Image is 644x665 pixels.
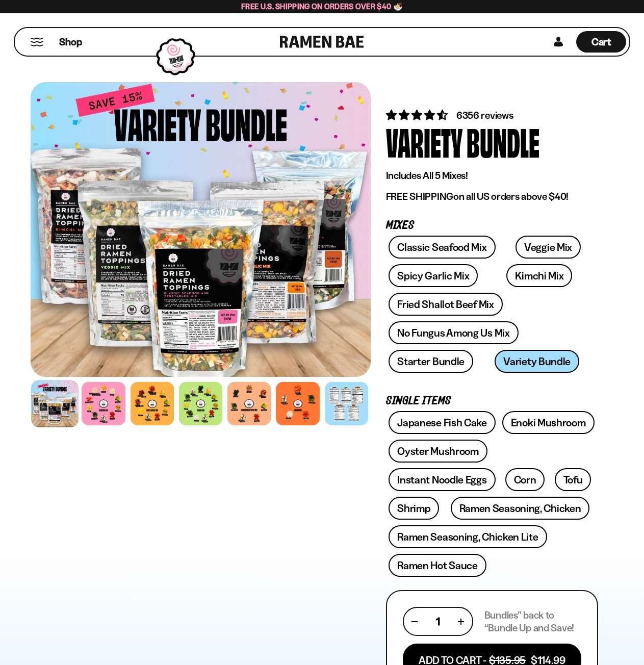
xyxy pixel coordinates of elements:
a: Ramen Hot Sauce [389,554,486,577]
a: Instant Noodle Eggs [389,468,495,491]
p: on all US orders above $40! [386,190,598,203]
button: Mobile Menu Trigger [30,38,44,46]
a: Kimchi Mix [506,264,572,287]
a: Enoki Mushroom [502,411,595,434]
p: Mixes [386,221,598,231]
a: Classic Seafood Mix [389,236,495,259]
span: 4.63 stars [386,109,450,121]
a: Ramen Seasoning, Chicken [451,497,590,520]
div: Cart [576,28,626,56]
a: Starter Bundle [389,350,473,373]
p: Bundles” back to “Bundle Up and Save! [484,609,581,634]
span: Free U.S. Shipping on Orders over $40 🍜 [241,2,403,11]
a: No Fungus Among Us Mix [389,321,518,344]
div: Variety [386,122,462,161]
a: Shop [59,31,82,53]
a: Veggie Mix [516,236,581,259]
p: Single Items [386,396,598,406]
a: Japanese Fish Cake [389,411,496,434]
a: Ramen Seasoning, Chicken Lite [389,525,547,548]
p: Includes All 5 Mixes! [386,169,598,182]
a: Corn [505,468,545,491]
span: 6356 reviews [456,109,513,121]
strong: FREE SHIPPING [386,190,453,202]
span: 1 [436,615,440,628]
span: Cart [591,36,611,48]
div: Bundle [467,122,539,161]
a: Fried Shallot Beef Mix [389,293,502,316]
a: Tofu [555,468,591,491]
a: Oyster Mushroom [389,440,487,463]
a: Spicy Garlic Mix [389,264,478,287]
span: Shop [59,35,82,49]
a: Shrimp [389,497,439,520]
